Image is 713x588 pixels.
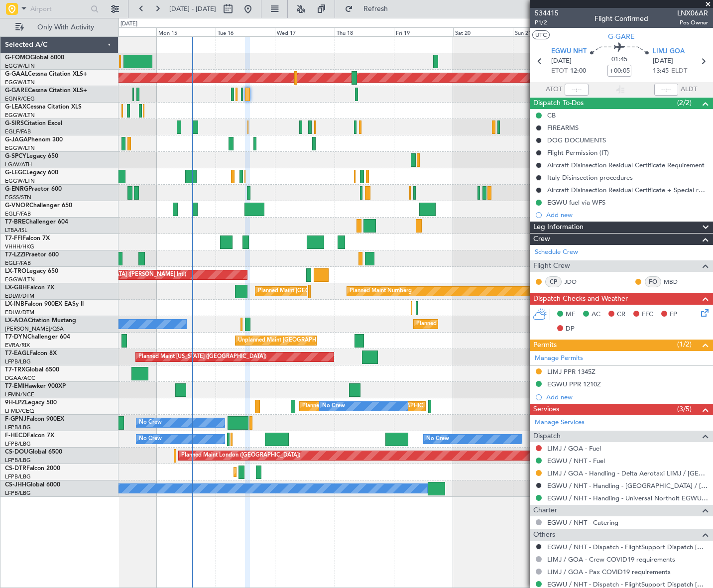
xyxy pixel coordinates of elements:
span: EGWU NHT [551,47,587,57]
div: No Crew [426,432,449,447]
span: F-GPNJ [5,416,26,422]
div: Sun 21 [513,27,572,36]
a: LX-TROLegacy 650 [5,268,58,274]
span: CS-JHH [5,482,26,488]
a: LIMJ / GOA - Fuel [547,444,601,453]
a: EGGW/LTN [5,62,35,70]
a: F-HECDFalcon 7X [5,433,54,439]
span: G-FOMO [5,55,30,61]
a: LFPB/LBG [5,473,31,480]
a: EVRA/RIX [5,342,30,349]
div: [DATE] [120,20,137,28]
span: CR [617,310,625,320]
a: EGGW/LTN [5,112,35,119]
a: T7-BREChallenger 604 [5,219,68,225]
a: LFPB/LBG [5,358,31,365]
a: LFPB/LBG [5,440,31,448]
a: EGSS/STN [5,194,31,201]
span: G-LEAX [5,104,26,110]
a: EGGW/LTN [5,177,35,185]
span: 01:45 [611,55,627,65]
span: LX-AOA [5,318,28,324]
span: Dispatch Checks and Weather [533,293,628,305]
span: Crew [533,234,550,245]
a: JDO [564,277,587,286]
span: 534415 [535,8,559,18]
a: G-LEAXCessna Citation XLS [5,104,82,110]
input: Airport [30,1,88,16]
div: Mon 15 [156,27,216,36]
span: Dispatch [533,431,561,442]
a: EDLW/DTM [5,309,34,316]
a: EGNR/CEG [5,95,35,103]
a: LFPB/LBG [5,424,31,431]
span: T7-EAGL [5,351,29,356]
input: --:-- [565,84,589,96]
span: Permits [533,340,557,351]
span: [DATE] [551,56,572,66]
span: T7-EMI [5,383,24,389]
span: CS-DTR [5,466,26,471]
div: CP [545,276,562,287]
a: EGLF/FAB [5,259,31,267]
a: EGGW/LTN [5,79,35,86]
div: Add new [546,211,708,219]
span: [DATE] - [DATE] [169,4,216,13]
a: LTBA/ISL [5,227,27,234]
span: G-JAGA [5,137,28,143]
span: Services [533,404,559,415]
div: Thu 18 [335,27,394,36]
div: Flight Confirmed [594,13,648,24]
a: G-FOMOGlobal 6000 [5,55,64,61]
a: EGWU / NHT - Dispatch - FlightSupport Dispatch [GEOGRAPHIC_DATA] [547,543,708,551]
a: T7-EMIHawker 900XP [5,383,66,389]
a: EGLF/FAB [5,128,31,135]
a: G-SIRSCitation Excel [5,120,62,126]
a: EGWU / NHT - Fuel [547,457,605,465]
span: FP [670,310,677,320]
a: MBD [664,277,686,286]
span: LNX06AR [677,8,708,18]
a: EGWU / NHT - Handling - [GEOGRAPHIC_DATA] / [GEOGRAPHIC_DATA] / FAB [547,481,708,490]
div: Planned [GEOGRAPHIC_DATA] ([GEOGRAPHIC_DATA]) [302,399,443,414]
span: Dispatch To-Dos [533,98,584,109]
div: No Crew [139,432,162,447]
div: No Crew [139,415,162,430]
a: [PERSON_NAME]/QSA [5,325,64,333]
a: CS-DTRFalcon 2000 [5,466,60,471]
div: No Crew [322,399,345,414]
a: G-SPCYLegacy 650 [5,153,58,159]
a: T7-FFIFalcon 7X [5,235,50,241]
a: LGAV/ATH [5,161,32,168]
a: Schedule Crew [535,247,578,257]
a: G-GARECessna Citation XLS+ [5,88,87,94]
div: Planned Maint [GEOGRAPHIC_DATA] ([GEOGRAPHIC_DATA]) [258,284,415,299]
a: LX-GBHFalcon 7X [5,285,54,291]
a: 9H-LPZLegacy 500 [5,400,57,406]
div: EGWU PPR 1210Z [547,380,601,388]
a: T7-DYNChallenger 604 [5,334,70,340]
a: G-LEGCLegacy 600 [5,170,58,176]
a: LIMJ / GOA - Crew COVID19 requirements [547,555,675,564]
span: G-ENRG [5,186,28,192]
span: LX-GBH [5,285,27,291]
span: LX-INB [5,301,24,307]
div: FO [645,276,661,287]
span: MF [566,310,575,320]
span: AC [592,310,600,320]
span: ATOT [546,85,562,95]
div: Tue 16 [216,27,275,36]
a: G-VNORChallenger 650 [5,203,72,209]
a: G-JAGAPhenom 300 [5,137,63,143]
span: T7-FFI [5,235,22,241]
a: Manage Permits [535,353,583,363]
a: LFPB/LBG [5,489,31,497]
a: G-ENRGPraetor 600 [5,186,62,192]
button: Refresh [340,1,400,17]
span: G-VNOR [5,203,29,209]
a: VHHH/HKG [5,243,34,250]
span: G-GARE [5,88,28,94]
span: CS-DOU [5,449,28,455]
span: Leg Information [533,222,584,233]
span: LIMJ GOA [653,47,685,57]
